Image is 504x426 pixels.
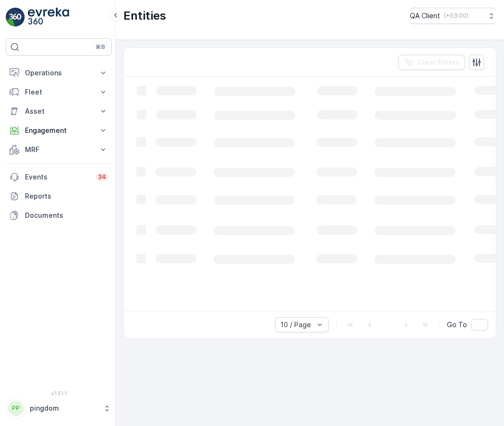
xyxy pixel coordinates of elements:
[6,140,112,159] button: MRF
[6,83,112,102] button: Fleet
[418,58,459,67] p: Clear Filters
[6,167,112,187] a: Events34
[444,12,468,20] p: ( +03:00 )
[6,63,112,83] button: Operations
[398,55,465,70] button: Clear Filters
[25,145,93,154] p: MRF
[98,173,106,181] p: 34
[96,43,105,51] p: ⌘B
[25,211,108,220] p: Documents
[25,68,93,78] p: Operations
[6,390,112,396] span: v 1.51.1
[25,172,90,182] p: Events
[28,8,69,27] img: logo_light-DOdMpM7g.png
[6,121,112,140] button: Engagement
[6,102,112,121] button: Asset
[25,106,93,116] p: Asset
[6,206,112,225] a: Documents
[6,187,112,206] a: Reports
[30,403,98,413] p: pingdom
[410,8,496,24] button: QA Client(+03:00)
[25,191,108,201] p: Reports
[6,8,25,27] img: logo
[25,126,93,135] p: Engagement
[25,87,93,97] p: Fleet
[123,8,166,24] p: Entities
[6,398,112,418] button: PPpingdom
[410,11,440,21] p: QA Client
[447,320,467,330] span: Go To
[8,401,24,416] div: PP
